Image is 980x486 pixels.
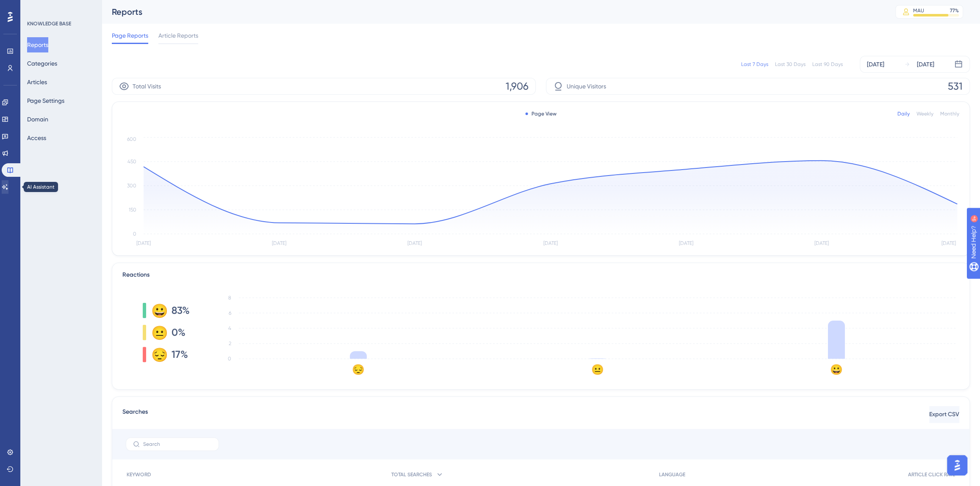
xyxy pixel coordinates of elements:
tspan: 4 [228,325,231,331]
tspan: [DATE] [941,240,956,246]
button: Access [27,130,46,146]
div: Weekly [916,110,933,117]
span: 17% [172,348,188,361]
input: Search [143,441,212,447]
button: Page Settings [27,93,64,108]
iframe: UserGuiding AI Assistant Launcher [944,453,970,478]
div: Page View [526,110,556,117]
div: 😀 [151,304,165,317]
div: Last 30 Days [775,61,806,68]
div: Monthly [940,110,959,117]
span: Total Visits [133,81,161,91]
span: 1,906 [506,80,529,93]
tspan: [DATE] [814,240,829,246]
span: Export CSV [929,409,959,420]
span: Unique Visitors [567,81,606,91]
tspan: 6 [229,310,231,316]
span: LANGUAGE [659,471,685,478]
tspan: 150 [129,207,136,213]
span: TOTAL SEARCHES [391,471,432,478]
tspan: [DATE] [679,240,693,246]
span: Page Reports [112,30,148,41]
button: Categories [27,56,57,71]
span: ARTICLE CLICK RATE [908,471,955,478]
tspan: 2 [229,340,231,346]
div: 😐 [151,326,165,339]
tspan: 8 [228,295,231,301]
tspan: [DATE] [272,240,286,246]
button: Domain [27,112,48,127]
div: Last 7 Days [741,61,768,68]
div: Reactions [122,270,959,280]
tspan: 450 [127,159,136,165]
div: [DATE] [917,59,934,69]
tspan: 600 [127,136,136,142]
text: 😀 [830,363,843,376]
button: Articles [27,74,47,90]
div: KNOWLEDGE BASE [27,20,71,27]
tspan: 300 [127,183,136,189]
div: 77 % [950,7,959,14]
span: 83% [172,304,190,317]
tspan: 0 [228,356,231,362]
tspan: [DATE] [136,240,151,246]
div: 9+ [58,4,63,11]
text: 😔 [352,363,365,376]
button: Export CSV [929,406,959,423]
span: Need Help? [20,2,53,12]
div: 😔 [151,348,165,361]
div: MAU [913,7,924,14]
button: Reports [27,37,48,52]
tspan: 0 [133,231,136,237]
div: Last 90 Days [812,61,843,68]
div: [DATE] [867,59,884,69]
span: KEYWORD [127,471,151,478]
span: Article Reports [158,30,198,41]
span: 531 [948,80,963,93]
tspan: [DATE] [543,240,558,246]
tspan: [DATE] [407,240,422,246]
div: Daily [897,110,910,117]
text: 😐 [591,363,604,376]
div: Reports [112,6,874,18]
span: 0% [172,326,185,339]
span: Searches [122,407,148,422]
